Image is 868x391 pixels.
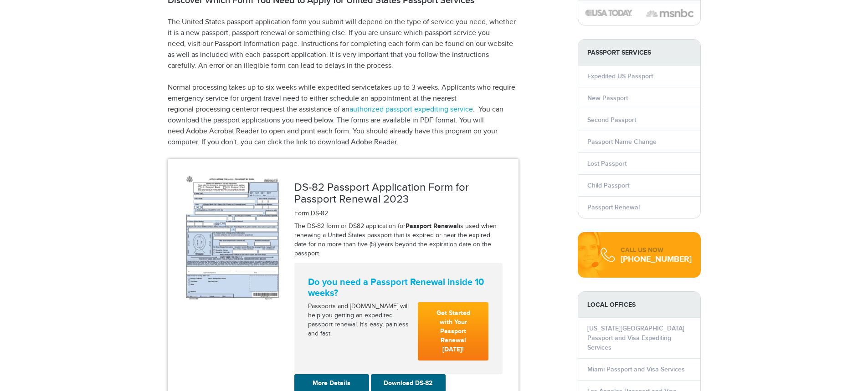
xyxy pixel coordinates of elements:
[587,203,640,211] a: Passport Renewal
[587,116,636,124] a: Second Passport
[294,222,503,259] p: The DS-82 form or DS82 application for is used when renewing a United States passport that is exp...
[418,302,489,361] a: Get Started with Your Passport Renewal [DATE]!
[304,302,414,339] div: Passports and [DOMAIN_NAME] will help you getting an expedited passport renewal. It's easy, painl...
[168,82,519,148] p: Normal processing takes up to six weeks while expedited servicetakes up to 3 weeks. Applicants wh...
[406,222,459,230] a: Passport Renewal
[294,210,503,217] h5: Form DS-82
[621,255,692,264] div: [PHONE_NUMBER]
[587,94,628,102] a: New Passport
[587,325,684,351] a: [US_STATE][GEOGRAPHIC_DATA] Passport and Visa Expediting Services
[168,17,519,71] p: The United States passport application form you submit will depend on the type of service you nee...
[587,366,685,373] a: Miami Passport and Visa Services
[578,40,700,66] strong: PASSPORT SERVICES
[585,10,632,16] img: image description
[587,160,627,168] a: Lost Passport
[587,138,657,146] a: Passport Name Change
[308,277,489,299] strong: Do you need a Passport Renewal inside 10 weeks?
[578,292,700,318] strong: LOCAL OFFICES
[621,246,692,255] div: CALL US NOW
[349,105,473,114] a: authorized passport expediting service
[294,181,469,206] a: DS-82 Passport Application Form for Passport Renewal 2023
[184,173,281,300] img: ds82-renew-passport-applicaiton-form.jpg
[587,182,629,189] a: Child Passport
[587,72,653,80] a: Expedited US Passport
[646,8,693,19] img: image description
